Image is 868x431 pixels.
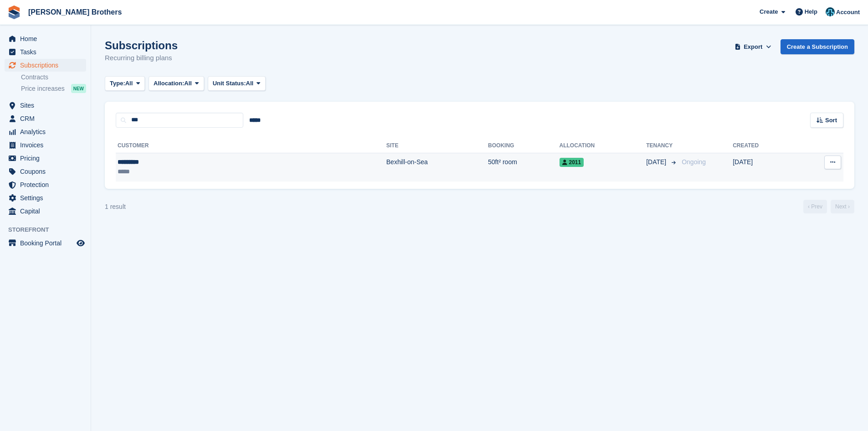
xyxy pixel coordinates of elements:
th: Customer [116,139,386,153]
span: All [184,79,192,88]
div: 1 result [105,202,126,212]
span: Storefront [8,225,91,234]
span: Sort [825,116,837,125]
img: stora-icon-8386f47178a22dfd0bd8f6a31ec36ba5ce8667c1dd55bd0f319d3a0aa187defe.svg [7,5,21,19]
th: Created [733,139,796,153]
a: Contracts [21,73,86,82]
span: Home [20,32,75,45]
span: Type: [110,79,125,88]
a: menu [5,125,86,138]
button: Export [733,39,773,54]
div: NEW [71,84,86,93]
a: menu [5,46,86,58]
a: Price increases NEW [21,83,86,93]
a: menu [5,237,86,249]
a: menu [5,59,86,72]
span: Subscriptions [20,59,75,72]
span: [DATE] [646,157,668,167]
span: Tasks [20,46,75,58]
span: Coupons [20,165,75,178]
span: Help [805,7,817,16]
span: Allocation: [154,79,184,88]
button: Type: All [105,76,145,91]
button: Allocation: All [149,76,204,91]
span: Sites [20,99,75,112]
span: Settings [20,192,75,204]
p: Recurring billing plans [105,53,178,63]
a: Preview store [75,238,86,249]
span: Price increases [21,84,65,93]
span: Analytics [20,125,75,138]
td: Bexhill-on-Sea [386,153,488,182]
span: Capital [20,205,75,218]
span: Pricing [20,152,75,165]
a: menu [5,152,86,165]
th: Booking [488,139,559,153]
a: menu [5,139,86,151]
a: menu [5,178,86,191]
a: menu [5,192,86,204]
span: All [246,79,254,88]
h1: Subscriptions [105,39,178,52]
td: 50ft² room [488,153,559,182]
a: menu [5,99,86,112]
span: Unit Status: [213,79,246,88]
span: Account [836,8,860,17]
span: 2011 [560,158,584,167]
span: All [125,79,133,88]
td: [DATE] [733,153,796,182]
button: Unit Status: All [208,76,266,91]
span: Booking Portal [20,237,75,249]
th: Tenancy [646,139,678,153]
span: Invoices [20,139,75,151]
span: Export [744,42,762,52]
a: menu [5,32,86,45]
span: Protection [20,178,75,191]
span: CRM [20,112,75,125]
a: menu [5,205,86,218]
a: Create a Subscription [781,39,854,54]
a: menu [5,112,86,125]
th: Site [386,139,488,153]
span: Create [760,7,778,16]
a: Next [831,200,854,213]
a: [PERSON_NAME] Brothers [25,5,125,20]
img: Helen Eldridge [826,7,835,16]
span: Ongoing [682,158,706,166]
nav: Page [801,200,856,213]
a: menu [5,165,86,178]
a: Previous [803,200,827,213]
th: Allocation [560,139,647,153]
